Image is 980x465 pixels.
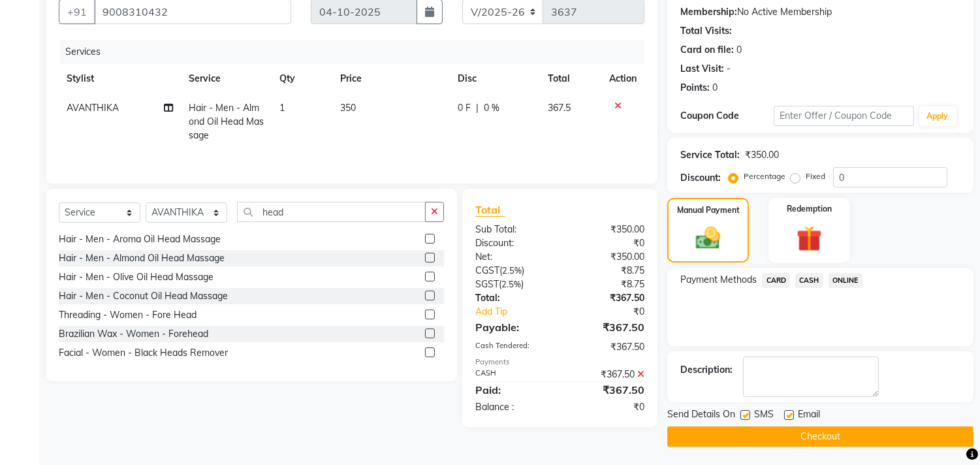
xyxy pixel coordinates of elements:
button: Checkout [667,426,973,447]
th: Service [181,64,272,93]
div: ₹0 [560,236,655,250]
input: Search or Scan [237,202,426,222]
th: Stylist [59,64,181,93]
th: Disc [450,64,540,93]
div: Discount: [680,171,721,185]
label: Fixed [806,170,825,182]
div: ₹367.50 [560,319,655,335]
div: Coupon Code [680,109,774,123]
div: CASH [466,368,560,381]
span: SMS [754,408,774,424]
div: ( ) [466,278,560,291]
span: CARD [762,273,790,288]
label: Percentage [744,170,785,182]
div: Paid: [466,382,560,398]
div: Balance : [466,400,560,414]
div: Payable: [466,319,560,335]
input: Enter Offer / Coupon Code [774,106,913,126]
div: Payments [475,357,644,368]
span: CGST [475,265,499,276]
button: Apply [919,106,956,126]
span: 367.5 [548,102,571,114]
div: Card on file: [680,43,734,57]
div: Cash Tendered: [466,340,560,354]
span: 350 [340,102,356,114]
div: Threading - Women - Fore Head [59,308,197,322]
div: ₹367.50 [560,291,655,305]
span: 1 [279,102,285,114]
span: | [476,101,479,115]
div: ₹367.50 [560,340,655,354]
span: 0 % [484,101,499,115]
div: Total: [466,291,560,305]
div: 0 [712,81,718,95]
div: Discount: [466,236,560,250]
div: ₹367.50 [560,382,655,398]
span: 2.5% [502,265,522,276]
div: 0 [736,43,742,57]
div: ₹8.75 [560,278,655,291]
div: ₹367.50 [560,368,655,381]
span: SGST [475,278,499,290]
div: ₹350.00 [560,250,655,264]
div: No Active Membership [680,5,960,19]
div: ( ) [466,264,560,278]
span: Email [798,408,820,424]
div: Service Total: [680,148,740,162]
div: Services [60,40,654,64]
span: ONLINE [829,273,862,288]
div: Facial - Women - Black Heads Remover [59,346,228,360]
img: _gift.svg [789,223,830,255]
label: Redemption [787,203,832,215]
div: Hair - Men - Coconut Oil Head Massage [59,289,228,303]
div: Net: [466,250,560,264]
span: Payment Methods [680,273,757,287]
div: Hair - Men - Olive Oil Head Massage [59,270,213,284]
div: Hair - Men - Aroma Oil Head Massage [59,232,221,246]
div: ₹350.00 [560,223,655,236]
div: ₹350.00 [745,148,779,162]
a: Add Tip [466,305,576,319]
div: Brazilian Wax - Women - Forehead [59,327,208,341]
th: Qty [272,64,332,93]
div: ₹8.75 [560,264,655,278]
span: Hair - Men - Almond Oil Head Massage [189,102,264,141]
span: Send Details On [667,408,735,424]
div: Description: [680,363,733,377]
div: Last Visit: [680,62,724,76]
div: Sub Total: [466,223,560,236]
span: 0 F [458,101,471,115]
span: 2.5% [501,279,521,289]
span: AVANTHIKA [67,102,119,114]
div: - [727,62,731,76]
img: _cash.svg [688,224,727,252]
div: ₹0 [576,305,655,319]
div: Total Visits: [680,24,732,38]
span: CASH [795,273,823,288]
label: Manual Payment [677,204,740,216]
div: Membership: [680,5,737,19]
span: Total [475,203,505,217]
div: ₹0 [560,400,655,414]
div: Points: [680,81,710,95]
div: Hair - Men - Almond Oil Head Massage [59,251,225,265]
th: Total [540,64,601,93]
th: Action [601,64,644,93]
th: Price [332,64,450,93]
